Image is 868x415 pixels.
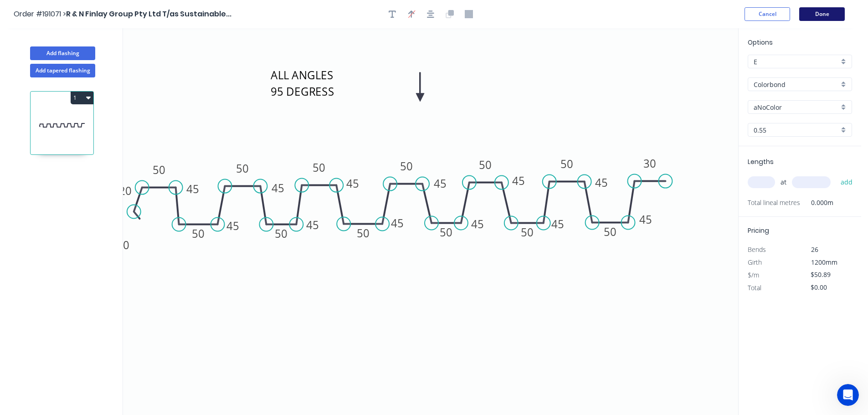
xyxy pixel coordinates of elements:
span: 26 [811,245,818,254]
tspan: 50 [192,226,205,241]
button: Cancel [745,7,790,21]
tspan: 45 [306,217,319,232]
input: Price level [754,57,839,67]
tspan: 50 [313,160,325,175]
tspan: 10 [117,237,129,252]
tspan: 50 [521,225,534,240]
span: 0.000m [800,196,833,209]
tspan: 50 [560,156,573,171]
span: Order #191071 > [14,9,66,19]
tspan: 50 [400,159,413,174]
tspan: 45 [471,216,484,231]
tspan: 45 [226,218,239,233]
input: Material [754,80,839,89]
tspan: 45 [512,173,525,188]
iframe: Intercom live chat [837,384,859,406]
span: 1200mm [811,258,837,266]
button: Add tapered flashing [30,64,95,77]
tspan: 45 [186,181,199,196]
tspan: 50 [479,157,492,172]
tspan: 45 [346,176,359,191]
tspan: 50 [357,225,370,241]
input: Colour [754,102,839,112]
tspan: 20 [119,183,132,198]
tspan: 45 [595,175,608,190]
tspan: 50 [604,224,616,239]
span: at [781,176,786,189]
span: Girth [748,258,762,266]
textarea: ALL ANGLES 95 DEGRESS [269,65,343,99]
tspan: 45 [551,216,564,231]
tspan: 45 [272,180,284,195]
span: Total [748,283,761,292]
button: add [836,174,858,190]
tspan: 45 [434,176,447,191]
span: $/m [748,271,759,279]
span: Options [748,38,773,47]
span: Total lineal metres [748,196,800,209]
tspan: 45 [639,212,652,227]
tspan: 50 [275,226,288,241]
tspan: 50 [153,162,165,177]
button: Add flashing [30,46,95,60]
span: Pricing [748,226,769,235]
input: Thickness [754,125,839,135]
tspan: 30 [643,156,656,171]
tspan: 45 [391,215,404,231]
button: Done [799,7,845,21]
span: Bends [748,245,766,254]
tspan: 50 [440,225,452,240]
span: R & N Finlay Group Pty Ltd T/as Sustainable... [66,9,231,19]
span: Lengths [748,157,774,166]
tspan: 50 [236,161,249,176]
button: 1 [71,92,93,104]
